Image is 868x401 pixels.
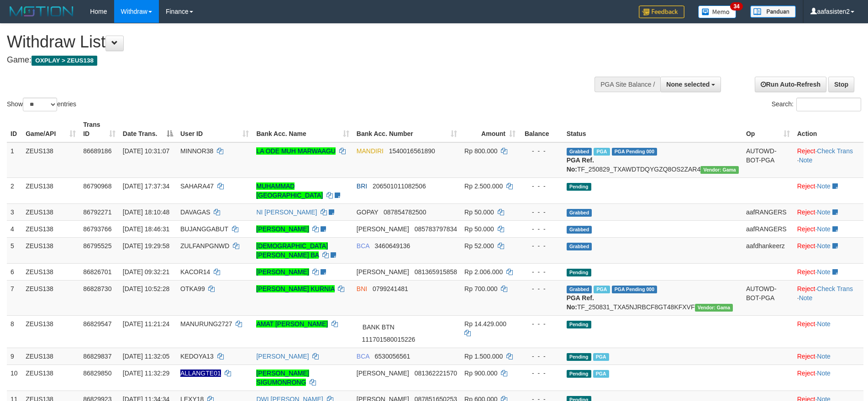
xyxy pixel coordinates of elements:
[83,182,111,190] span: 86790968
[180,320,232,328] span: MANURUNG2727
[389,147,435,155] span: Copy 1540016561890 to clipboard
[7,348,22,365] td: 9
[742,116,794,142] th: Op: activate to sort column ascending
[83,353,111,360] span: 86829837
[464,285,497,292] span: Rp 700.000
[7,237,22,263] td: 5
[83,285,111,292] span: 86828730
[742,142,794,178] td: AUTOWD-BOT-PGA
[123,268,169,276] span: [DATE] 09:32:21
[797,268,815,276] a: Reject
[817,147,853,155] a: Check Trans
[464,242,494,250] span: Rp 52.000
[797,285,815,292] a: Reject
[83,208,111,216] span: 86792271
[593,370,609,378] span: Marked by aafRornrotha
[817,370,831,377] a: Note
[567,209,592,217] span: Grabbed
[180,370,221,377] span: Nama rekening ada tanda titik/strip, harap diedit
[772,98,861,111] label: Search:
[256,320,328,328] a: AMAT [PERSON_NAME]
[357,225,409,233] span: [PERSON_NAME]
[700,166,739,174] span: Vendor URL: https://trx31.1velocity.biz
[567,269,591,276] span: Pending
[22,142,79,178] td: ZEUS138
[23,98,57,111] select: Showentries
[730,2,742,10] span: 34
[22,116,79,142] th: Game/API: activate to sort column ascending
[83,225,111,233] span: 86793766
[180,147,213,155] span: MINNOR38
[375,242,410,250] span: Copy 3460649136 to clipboard
[357,370,409,377] span: [PERSON_NAME]
[523,208,559,217] div: - - -
[523,352,559,361] div: - - -
[119,116,177,142] th: Date Trans.: activate to sort column descending
[357,353,369,360] span: BCA
[563,280,742,315] td: TF_250831_TXA5NJRBCF8GT48KFXVF
[7,263,22,280] td: 6
[180,242,229,250] span: ZULFANPGNWD
[180,182,214,190] span: SAHARA47
[7,280,22,315] td: 7
[794,348,863,365] td: ·
[567,286,592,293] span: Grabbed
[79,116,119,142] th: Trans ID: activate to sort column ascending
[123,353,169,360] span: [DATE] 11:32:05
[794,142,863,178] td: · ·
[797,208,815,216] a: Reject
[353,116,461,142] th: Bank Acc. Number: activate to sort column ascending
[797,225,815,233] a: Reject
[180,225,228,233] span: BUJANGGABUT
[362,336,416,343] span: Copy 111701580015226 to clipboard
[256,242,328,259] a: [DEMOGRAPHIC_DATA][PERSON_NAME] BA
[523,182,559,191] div: - - -
[83,370,111,377] span: 86829850
[639,5,684,18] img: Feedback.jpg
[7,177,22,203] td: 2
[256,147,335,155] a: LA ODE MUH MARWAAGU
[22,315,79,348] td: ZEUS138
[523,146,559,156] div: - - -
[256,370,309,386] a: [PERSON_NAME] SIGUMONRONG
[799,156,813,164] a: Note
[464,268,503,276] span: Rp 2.006.000
[817,242,831,250] a: Note
[794,280,863,315] td: · ·
[253,116,352,142] th: Bank Acc. Name: activate to sort column ascending
[22,280,79,315] td: ZEUS138
[22,365,79,391] td: ZEUS138
[22,348,79,365] td: ZEUS138
[742,280,794,315] td: AUTOWD-BOT-PGA
[256,285,334,292] a: [PERSON_NAME] KURNIA
[464,353,503,360] span: Rp 1.500.000
[523,241,559,250] div: - - -
[123,147,169,155] span: [DATE] 10:31:07
[464,370,497,377] span: Rp 900.000
[180,353,214,360] span: KEDOYA13
[373,182,426,190] span: Copy 206501011082506 to clipboard
[567,148,592,156] span: Grabbed
[22,263,79,280] td: ZEUS138
[794,315,863,348] td: ·
[375,353,410,360] span: Copy 6530056561 to clipboard
[22,220,79,237] td: ZEUS138
[797,242,815,250] a: Reject
[256,208,317,216] a: NI [PERSON_NAME]
[123,242,169,250] span: [DATE] 19:29:58
[464,208,494,216] span: Rp 50.000
[794,365,863,391] td: ·
[594,77,660,92] div: PGA Site Balance /
[7,220,22,237] td: 4
[256,225,309,233] a: [PERSON_NAME]
[817,225,831,233] a: Note
[123,320,169,328] span: [DATE] 11:21:24
[461,116,519,142] th: Amount: activate to sort column ascending
[567,156,594,173] b: PGA Ref. No:
[7,56,569,65] h4: Game:
[742,220,794,237] td: aafRANGERS
[83,320,111,328] span: 86829547
[567,226,592,234] span: Grabbed
[464,320,506,328] span: Rp 14.429.000
[519,116,563,142] th: Balance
